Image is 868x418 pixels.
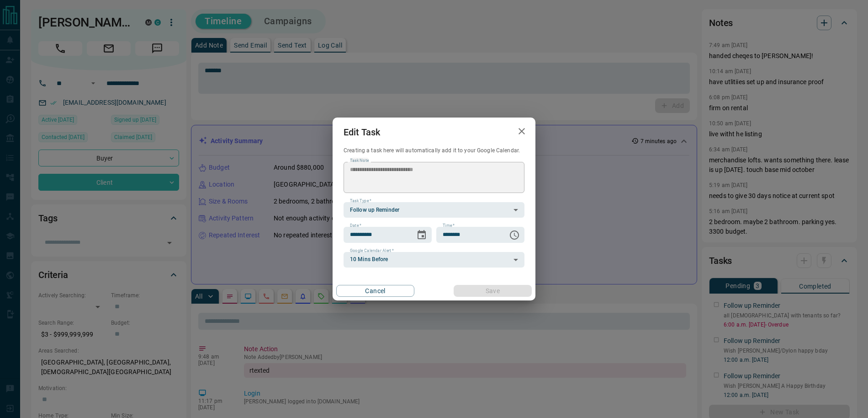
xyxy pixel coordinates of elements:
[350,248,394,254] label: Google Calendar Alert
[350,158,369,164] label: Task Note
[413,226,431,244] button: Choose date, selected date is Feb 27, 2026
[443,223,455,229] label: Time
[350,198,371,204] label: Task Type
[344,202,524,218] div: Follow up Reminder
[344,252,524,268] div: 10 Mins Before
[350,223,361,229] label: Date
[344,147,524,155] p: Creating a task here will automatically add it to your Google Calendar.
[505,226,524,244] button: Choose time, selected time is 6:00 AM
[336,285,414,297] button: Cancel
[333,118,391,147] h2: Edit Task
